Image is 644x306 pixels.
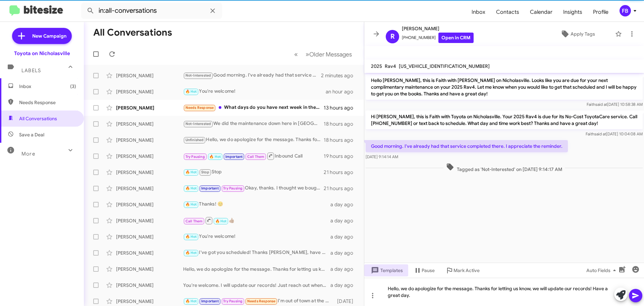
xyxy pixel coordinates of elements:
[116,185,183,192] div: [PERSON_NAME]
[330,250,359,256] div: a day ago
[438,33,474,43] a: Open in CRM
[302,47,356,61] button: Next
[290,47,302,61] button: Previous
[116,137,183,143] div: [PERSON_NAME]
[466,2,491,22] a: Inbox
[21,68,41,74] span: Labels
[116,169,183,176] div: [PERSON_NAME]
[116,72,183,79] div: [PERSON_NAME]
[183,184,324,192] div: Okay, thanks. I thought we bought on [DATE]. Not sure but will def get in maybe in Sept for servi...
[586,264,619,276] span: Auto Fields
[594,131,606,136] span: said at
[558,2,588,22] a: Insights
[116,298,183,305] div: [PERSON_NAME]
[183,233,330,241] div: You're welcome!
[324,121,359,127] div: 18 hours ago
[185,89,197,94] span: 🔥 Hot
[588,2,614,22] a: Profile
[185,155,205,159] span: Try Pausing
[185,219,203,223] span: Call Them
[330,201,359,208] div: a day ago
[324,185,359,192] div: 21 hours ago
[70,83,76,90] span: (3)
[32,33,66,39] span: New Campaign
[306,50,309,58] span: »
[183,152,324,160] div: Inbound Call
[183,120,324,128] div: We did the maintenance down here in [GEOGRAPHIC_DATA] because we have moved :(
[324,153,359,160] div: 19 hours ago
[408,264,440,276] button: Pause
[399,63,490,69] span: [US_VEHICLE_IDENTIFICATION_NUMBER]
[185,186,197,190] span: 🔥 Hot
[324,169,359,176] div: 21 hours ago
[19,83,76,90] span: Inbox
[422,264,435,276] span: Pause
[385,63,396,69] span: Rav4
[116,217,183,224] div: [PERSON_NAME]
[19,99,76,106] span: Needs Response
[614,5,637,16] button: FB
[443,163,565,173] span: Tagged as 'Not-Interested' on [DATE] 9:14:17 AM
[366,154,398,159] span: [DATE] 9:14:14 AM
[81,3,222,19] input: Search
[223,299,243,303] span: Try Pausing
[93,27,172,38] h1: All Conversations
[116,233,183,240] div: [PERSON_NAME]
[209,155,221,159] span: 🔥 Hot
[366,140,568,152] p: Good morning. I've already had that service completed there. I appreciate the reminder.
[402,33,474,43] span: [PHONE_NUMBER]
[183,297,334,305] div: I'm out of town at the moment so I'll have to find the best time once I'm back
[116,250,183,256] div: [PERSON_NAME]
[201,170,209,174] span: Stop
[183,201,330,208] div: Thanks! 😊
[185,299,197,303] span: 🔥 Hot
[370,264,403,276] span: Templates
[330,233,359,240] div: a day ago
[19,115,57,122] span: All Conversations
[587,102,643,107] span: Faith [DATE] 10:58:38 AM
[440,264,485,276] button: Mark Active
[453,264,480,276] span: Mark Active
[183,216,330,225] div: 👍🏽
[525,2,558,22] a: Calendar
[183,136,324,144] div: Hello, we do apologize for the message. Thanks for letting us know, we will update our records! H...
[183,104,324,112] div: What days do you have next week in the morning?
[491,2,525,22] a: Contacts
[183,168,324,176] div: Stop
[185,105,214,110] span: Needs Response
[14,50,70,57] div: Toyota on Nicholasville
[116,104,183,111] div: [PERSON_NAME]
[185,251,197,255] span: 🔥 Hot
[571,28,595,40] span: Apply Tags
[390,31,395,42] span: R
[366,74,643,100] p: Hello [PERSON_NAME], this is Faith with [PERSON_NAME] on Nicholasville. Looks like you are due fo...
[330,282,359,289] div: a day ago
[183,72,321,79] div: Good morning. I've already had that service completed there. I appreciate the reminder.
[183,282,330,289] div: You're welcome. I will update our records! Just reach out when you are ready for another service ...
[116,88,183,95] div: [PERSON_NAME]
[247,155,265,159] span: Call Them
[321,72,359,79] div: 2 minutes ago
[543,28,612,40] button: Apply Tags
[290,47,356,61] nav: Page navigation example
[185,170,197,174] span: 🔥 Hot
[116,282,183,289] div: [PERSON_NAME]
[581,264,624,276] button: Auto Fields
[366,111,643,129] p: Hi [PERSON_NAME], this is Faith with Toyota on Nicholasville. Your 2025 Rav4 is due for its No-Co...
[19,131,44,138] span: Save a Deal
[371,63,382,69] span: 2025
[116,153,183,160] div: [PERSON_NAME]
[330,217,359,224] div: a day ago
[595,102,607,107] span: said at
[116,121,183,127] div: [PERSON_NAME]
[201,186,219,190] span: Important
[116,201,183,208] div: [PERSON_NAME]
[185,122,211,126] span: Not-Interested
[225,155,243,159] span: Important
[185,138,204,142] span: Unfinished
[364,264,408,276] button: Templates
[12,28,72,44] a: New Campaign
